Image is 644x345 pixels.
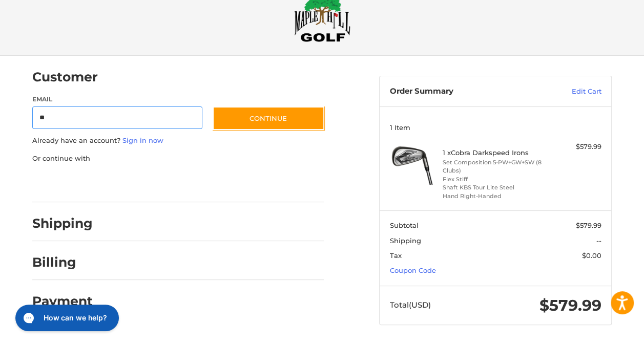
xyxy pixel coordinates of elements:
h2: Payment [32,293,93,309]
h3: Order Summary [390,87,534,97]
button: Continue [213,106,324,130]
a: Sign in now [122,136,163,144]
iframe: PayPal-paylater [116,174,193,192]
iframe: Google Customer Reviews [559,317,644,345]
iframe: PayPal-venmo [203,174,280,192]
a: Edit Cart [534,87,601,97]
h2: Shipping [32,215,93,231]
h4: 1 x Cobra Darkspeed Irons [443,148,546,157]
span: Subtotal [390,221,419,229]
h2: Billing [32,254,92,270]
li: Hand Right-Handed [443,192,546,201]
span: Tax [390,251,402,260]
p: Already have an account? [32,136,324,146]
span: -- [596,236,601,245]
label: Email [32,95,202,104]
span: $0.00 [582,251,601,260]
a: Coupon Code [390,266,436,274]
div: $579.99 [548,142,601,152]
span: Shipping [390,236,421,245]
h3: 1 Item [390,123,601,132]
li: Shaft KBS Tour Lite Steel [443,183,546,192]
li: Flex Stiff [443,175,546,184]
span: Total (USD) [390,300,431,310]
iframe: PayPal-paypal [29,174,106,192]
h2: Customer [32,69,98,85]
span: $579.99 [576,221,601,229]
p: Or continue with [32,154,324,164]
li: Set Composition 5-PW+GW+SW (8 Clubs) [443,158,546,175]
span: $579.99 [539,296,601,315]
iframe: Gorgias live chat messenger [10,301,122,335]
